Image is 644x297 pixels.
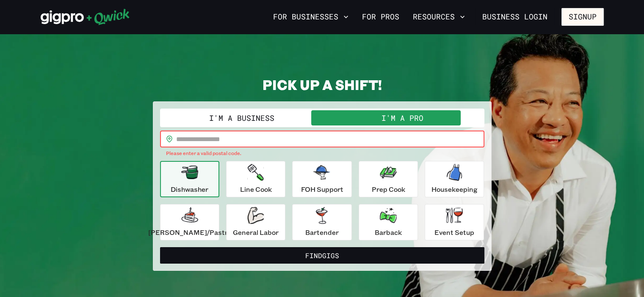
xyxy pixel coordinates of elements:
button: For Businesses [270,10,352,24]
button: Housekeeping [425,161,484,197]
button: I'm a Pro [322,110,483,125]
button: FOH Support [292,161,351,197]
p: Dishwasher [171,184,208,194]
button: Signup [561,8,604,26]
h2: PICK UP A SHIFT! [153,76,492,93]
button: I'm a Business [162,110,322,125]
button: Event Setup [425,204,484,240]
button: General Labor [226,204,285,240]
a: For Pros [359,10,403,24]
p: General Labor [233,227,279,237]
p: Housekeeping [431,184,478,194]
p: Line Cook [240,184,272,194]
p: Please enter a valid postal code. [166,149,478,158]
p: FOH Support [301,184,343,194]
button: [PERSON_NAME]/Pastry [160,204,219,240]
p: [PERSON_NAME]/Pastry [148,227,231,237]
p: Prep Cook [371,184,405,194]
button: FindGigs [160,247,484,264]
button: Barback [359,204,418,240]
button: Bartender [292,204,351,240]
button: Resources [409,10,468,24]
p: Barback [375,227,402,237]
button: Prep Cook [359,161,418,197]
button: Line Cook [226,161,285,197]
p: Event Setup [434,227,474,237]
a: Business Login [475,8,555,26]
p: Bartender [305,227,339,237]
button: Dishwasher [160,161,219,197]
